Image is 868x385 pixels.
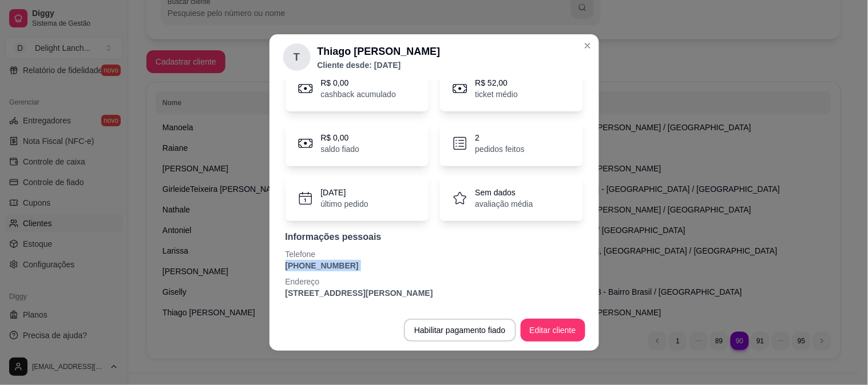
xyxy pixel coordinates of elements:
p: ticket médio [475,89,518,100]
div: T [283,43,311,71]
p: Endereço [286,276,583,287]
p: saldo fiado [321,143,360,155]
p: [DATE] [321,187,368,198]
p: 2 [475,132,525,143]
p: cashback acumulado [321,89,397,100]
button: Close [578,37,597,55]
p: [PHONE_NUMBER] [286,260,583,271]
p: Cliente desde: [DATE] [318,59,441,71]
h2: Thiago [PERSON_NAME] [318,43,441,59]
p: R$ 52,00 [475,77,518,89]
p: Sem dados [475,187,533,198]
p: último pedido [321,198,368,210]
p: R$ 0,00 [321,77,397,89]
p: Telefone [286,248,583,260]
p: R$ 0,00 [321,132,360,143]
button: Habilitar pagamento fiado [404,319,516,342]
p: pedidos feitos [475,143,525,155]
p: [STREET_ADDRESS][PERSON_NAME] [286,287,583,299]
p: Informações pessoais [286,230,583,244]
p: avaliação média [475,198,533,210]
button: Editar cliente [521,319,585,342]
